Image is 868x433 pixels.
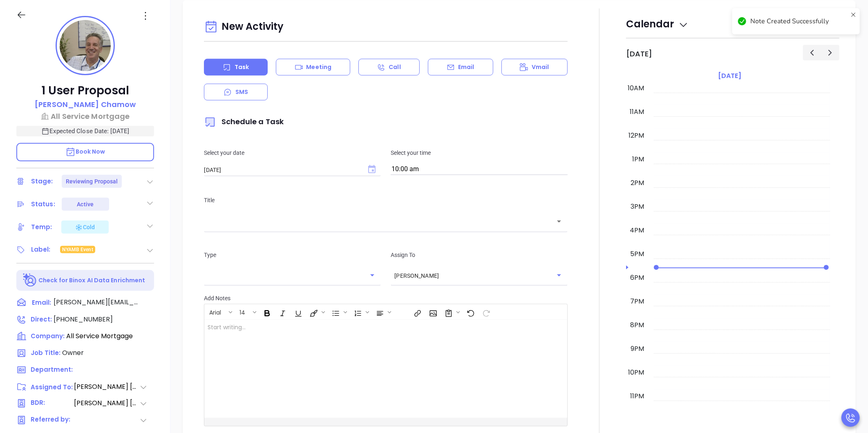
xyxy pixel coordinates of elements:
[31,398,73,408] span: BDR:
[35,99,136,111] a: [PERSON_NAME] Chamow
[821,45,839,60] button: Next day
[31,198,55,210] div: Status:
[77,198,94,211] div: Active
[23,273,37,288] img: Ai-Enrich-DaqCidB-.svg
[364,161,380,178] button: Choose date, selected date is Sep 30, 2025
[74,398,139,408] span: [PERSON_NAME] [PERSON_NAME]
[62,245,93,254] span: NYAMB Event
[629,344,646,354] div: 9pm
[16,126,154,136] p: Expected Close Date: [DATE]
[65,147,105,156] span: Book Now
[235,88,248,96] p: SMS
[626,83,646,93] div: 10am
[235,63,249,71] p: Task
[628,107,646,117] div: 11am
[350,305,371,319] span: Insert Ordered List
[328,305,349,319] span: Insert Unordered List
[425,305,440,319] span: Insert Image
[66,175,118,188] div: Reviewing Proposal
[205,305,234,319] span: Font family
[306,305,327,319] span: Fill color or set the text color
[75,222,95,232] div: Cold
[205,308,225,314] span: Arial
[235,305,258,319] span: Font size
[31,365,73,374] span: Department:
[31,315,52,324] span: Direct :
[204,166,360,174] input: MM/DD/YYYY
[204,294,568,303] p: Add Notes
[38,276,145,285] p: Check for Binox AI Data Enrichment
[626,49,652,58] h2: [DATE]
[441,305,462,319] span: Surveys
[235,308,249,314] span: 14
[275,305,289,319] span: Italic
[35,99,136,110] p: [PERSON_NAME] Chamow
[204,250,381,259] p: Type
[463,305,477,319] span: Undo
[629,249,646,259] div: 5pm
[31,332,65,340] span: Company:
[629,320,646,330] div: 8pm
[31,415,73,425] span: Referred by:
[204,116,284,127] span: Schedule a Task
[235,305,251,319] button: 14
[409,305,424,319] span: Insert link
[389,63,400,71] p: Call
[391,148,568,157] p: Select your time
[31,221,52,233] div: Temp:
[750,16,848,26] div: Note Created Successfully
[553,216,565,227] button: Open
[62,348,84,357] span: Owner
[391,250,568,259] p: Assign To
[629,202,646,212] div: 3pm
[629,273,646,283] div: 6pm
[629,391,646,401] div: 11pm
[372,305,393,319] span: Align
[204,196,568,205] p: Title
[631,154,646,164] div: 1pm
[716,70,743,82] a: [DATE]
[16,83,154,98] p: 1 User Proposal
[205,305,227,319] button: Arial
[626,368,646,377] div: 10pm
[31,348,60,357] span: Job Title:
[259,305,274,319] span: Bold
[204,17,568,38] div: New Activity
[367,270,378,281] button: Open
[16,111,154,122] a: All Service Mortgage
[629,178,646,188] div: 2pm
[532,63,549,71] p: Vmail
[31,383,73,392] span: Assigned To:
[626,17,689,31] span: Calendar
[74,382,139,392] span: [PERSON_NAME] [PERSON_NAME]
[54,297,139,307] span: [PERSON_NAME][EMAIL_ADDRESS][DOMAIN_NAME]
[478,305,493,319] span: Redo
[458,63,474,71] p: Email
[54,315,113,324] span: [PHONE_NUMBER]
[60,20,111,71] img: profile-user
[553,270,565,281] button: Open
[290,305,305,319] span: Underline
[627,131,646,141] div: 12pm
[628,225,646,235] div: 4pm
[31,243,51,256] div: Label:
[66,331,133,341] span: All Service Mortgage
[32,297,51,308] span: Email:
[306,63,331,71] p: Meeting
[803,45,821,60] button: Previous day
[629,297,646,306] div: 7pm
[204,148,381,157] p: Select your date
[31,175,53,187] div: Stage:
